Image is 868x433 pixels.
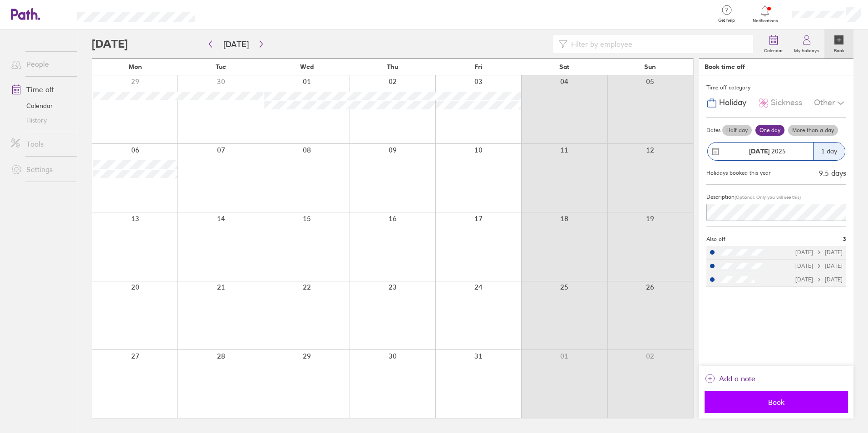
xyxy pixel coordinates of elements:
div: 9.5 days [819,169,846,177]
span: Dates [706,127,720,133]
a: History [4,113,77,128]
span: Fri [474,63,483,70]
div: Holidays booked this year [706,170,771,176]
span: Get help [712,18,741,23]
span: Add a note [719,371,755,386]
button: [DATE] [216,37,256,52]
div: [DATE] [DATE] [795,249,843,256]
span: Description [706,193,735,200]
a: Calendar [759,30,789,59]
strong: [DATE] [749,147,769,155]
label: Half day [722,125,752,136]
button: Add a note [705,371,755,386]
a: People [4,55,77,73]
span: (Optional. Only you will see this) [735,194,801,200]
span: Sickness [771,98,802,108]
span: Book [711,398,842,406]
span: Holiday [719,98,746,108]
span: Also off [706,236,725,242]
span: 2025 [749,148,786,155]
button: Book [705,391,848,413]
a: Notifications [750,5,780,24]
span: 3 [843,236,846,242]
span: Mon [128,63,142,70]
div: 1 day [813,143,845,160]
span: Sat [559,63,569,70]
div: Book time off [705,63,745,70]
span: Notifications [750,18,780,24]
button: [DATE] 20251 day [706,138,846,165]
a: Tools [4,135,77,153]
a: Time off [4,80,77,98]
label: Book [829,45,850,54]
span: Sun [644,63,656,70]
div: [DATE] [DATE] [795,276,843,283]
label: One day [755,125,784,136]
a: My holidays [789,30,824,59]
div: [DATE] [DATE] [795,263,843,269]
span: Wed [300,63,314,70]
div: Time off category [706,81,846,94]
div: Other [814,94,846,112]
input: Filter by employee [567,35,748,53]
a: Calendar [4,98,77,113]
a: Settings [4,160,77,178]
span: Tue [216,63,226,70]
a: Book [824,30,853,59]
label: More than a day [788,125,838,136]
label: Calendar [759,45,789,54]
label: My holidays [789,45,824,54]
span: Thu [387,63,398,70]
